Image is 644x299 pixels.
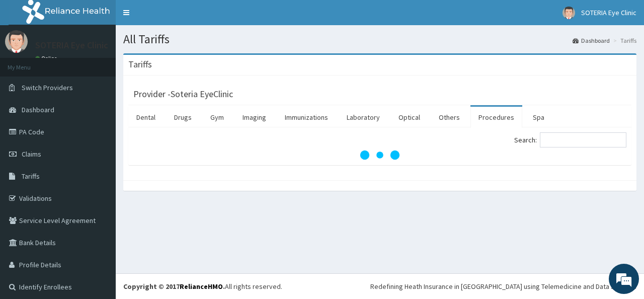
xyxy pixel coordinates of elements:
a: Procedures [470,107,522,128]
img: d_794563401_company_1708531726252_794563401 [19,50,41,76]
span: Tariffs [22,172,40,181]
a: Spa [525,107,552,128]
strong: Copyright © 2017 . [123,282,225,291]
span: Claims [22,149,41,159]
a: RelianceHMO [180,282,223,291]
textarea: Type your message and hit 'Enter' [5,195,192,231]
div: Chat with us now [52,56,169,69]
span: SOTERIA Eye Clinic [581,8,636,17]
a: Immunizations [277,107,336,128]
img: User Image [562,7,575,19]
a: Imaging [234,107,274,128]
img: User Image [5,30,28,53]
span: We're online! [58,87,139,189]
li: Tariffs [611,36,636,45]
span: Switch Providers [22,83,73,92]
div: Minimize live chat window [165,5,189,29]
a: Laboratory [339,107,388,128]
svg: audio-loading [360,135,400,175]
a: Optical [390,107,428,128]
span: Dashboard [22,105,54,114]
h3: Provider - Soteria EyeClinic [133,90,233,99]
h3: Tariffs [128,60,152,69]
a: Drugs [166,107,200,128]
footer: All rights reserved. [116,273,644,299]
h1: All Tariffs [123,33,636,46]
a: Online [35,55,59,62]
a: Gym [202,107,232,128]
div: Redefining Heath Insurance in [GEOGRAPHIC_DATA] using Telemedicine and Data Science! [370,281,636,291]
a: Dental [128,107,164,128]
p: SOTERIA Eye Clinic [35,41,108,50]
a: Others [431,107,468,128]
a: Dashboard [573,36,610,45]
label: Search: [514,132,626,147]
input: Search: [540,132,626,147]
